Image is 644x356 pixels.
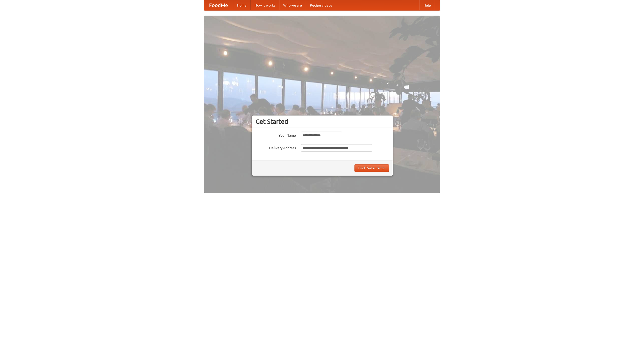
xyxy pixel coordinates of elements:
a: Who we are [279,0,306,10]
h3: Get Started [256,118,389,125]
label: Delivery Address [256,144,296,150]
a: How it works [251,0,279,10]
a: Home [233,0,251,10]
a: Help [419,0,435,10]
a: Recipe videos [306,0,336,10]
button: Find Restaurants! [354,164,389,172]
label: Your Name [256,132,296,138]
a: FoodMe [204,0,233,10]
